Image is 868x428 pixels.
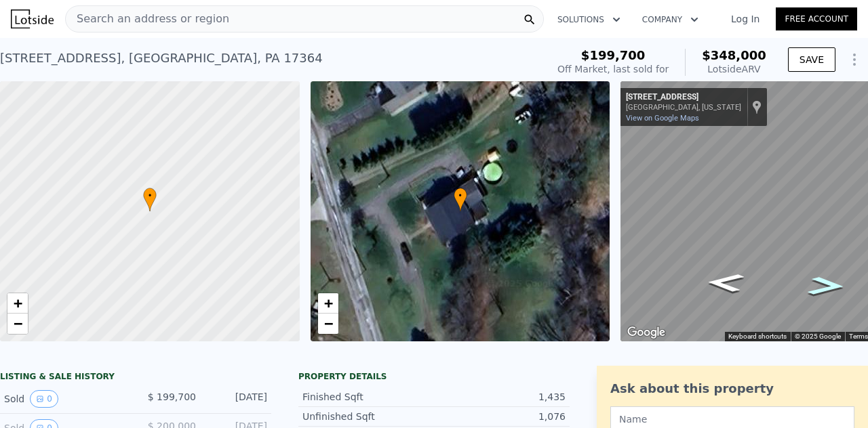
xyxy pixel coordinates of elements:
[66,11,229,27] span: Search an address or region
[434,410,566,423] div: 1,076
[610,379,854,398] div: Ask about this property
[626,92,741,103] div: [STREET_ADDRESS]
[30,390,58,408] button: View historical data
[788,47,835,72] button: SAVE
[547,7,631,32] button: Solutions
[841,46,868,73] button: Show Options
[454,188,467,211] div: •
[776,7,857,30] a: Free Account
[728,332,787,341] button: Keyboard shortcuts
[11,9,54,28] img: Lotside
[4,390,125,408] div: Sold
[626,103,741,112] div: [GEOGRAPHIC_DATA], [US_STATE]
[148,391,196,402] span: $ 199,700
[143,188,157,211] div: •
[702,48,766,62] span: $348,000
[792,272,861,300] path: Go South, N School House Rd
[581,48,646,62] span: $199,700
[7,293,28,314] a: Zoom in
[207,390,267,408] div: [DATE]
[795,333,841,340] span: © 2025 Google
[323,315,332,332] span: −
[302,410,434,423] div: Unfinished Sqft
[7,314,28,334] a: Zoom out
[624,324,669,341] a: Open this area in Google Maps (opens a new window)
[715,12,776,26] a: Log In
[434,390,566,404] div: 1,435
[454,190,467,202] span: •
[298,371,570,382] div: Property details
[323,295,332,312] span: +
[691,269,760,297] path: Go North, N School House Rd
[14,295,22,312] span: +
[752,100,762,114] a: Show location on map
[849,333,868,340] a: Terms (opens in new tab)
[318,314,338,334] a: Zoom out
[14,315,22,332] span: −
[631,7,709,32] button: Company
[143,190,157,202] span: •
[557,62,669,76] div: Off Market, last sold for
[624,324,669,341] img: Google
[702,62,766,76] div: Lotside ARV
[318,293,338,314] a: Zoom in
[302,390,434,404] div: Finished Sqft
[626,114,699,123] a: View on Google Maps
